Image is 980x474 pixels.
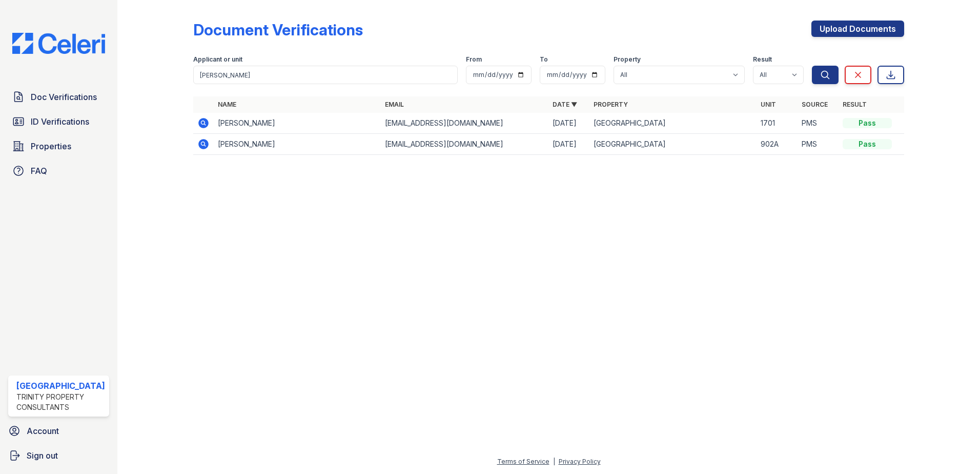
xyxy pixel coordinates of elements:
div: Pass [843,139,892,149]
a: ID Verifications [8,111,109,132]
label: Applicant or unit [193,55,242,64]
td: PMS [798,113,839,134]
span: ID Verifications [31,115,89,128]
img: CE_Logo_Blue-a8612792a0a2168367f1c8372b55b34899dd931a85d93a1a3d3e32e68fde9ad4.png [4,33,113,54]
a: Doc Verifications [8,87,109,107]
span: FAQ [31,165,47,177]
div: Pass [843,118,892,128]
a: Date ▼ [553,101,577,108]
td: PMS [798,134,839,155]
a: Source [802,101,828,108]
div: Document Verifications [193,21,363,39]
td: [PERSON_NAME] [214,113,381,134]
span: Account [27,425,59,437]
div: Trinity Property Consultants [16,392,105,412]
td: 902A [757,134,798,155]
td: [GEOGRAPHIC_DATA] [589,134,757,155]
div: [GEOGRAPHIC_DATA] [16,380,105,392]
td: 1701 [757,113,798,134]
label: Result [753,55,772,64]
a: Email [385,101,404,108]
a: Sign out [4,445,113,466]
a: Terms of Service [497,458,549,465]
a: FAQ [8,161,109,181]
a: Privacy Policy [559,458,601,465]
span: Doc Verifications [31,91,97,103]
span: Sign out [27,449,58,462]
a: Unit [761,101,776,108]
label: To [540,55,548,64]
a: Property [594,101,628,108]
label: From [466,55,482,64]
td: [EMAIL_ADDRESS][DOMAIN_NAME] [381,134,548,155]
input: Search by name, email, or unit number [193,66,458,84]
td: [EMAIL_ADDRESS][DOMAIN_NAME] [381,113,548,134]
a: Upload Documents [811,21,904,37]
a: Account [4,421,113,441]
td: [PERSON_NAME] [214,134,381,155]
a: Properties [8,136,109,156]
span: Properties [31,140,71,152]
td: [DATE] [548,113,589,134]
a: Result [843,101,867,108]
td: [DATE] [548,134,589,155]
a: Name [218,101,236,108]
div: | [553,458,555,465]
label: Property [614,55,641,64]
td: [GEOGRAPHIC_DATA] [589,113,757,134]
